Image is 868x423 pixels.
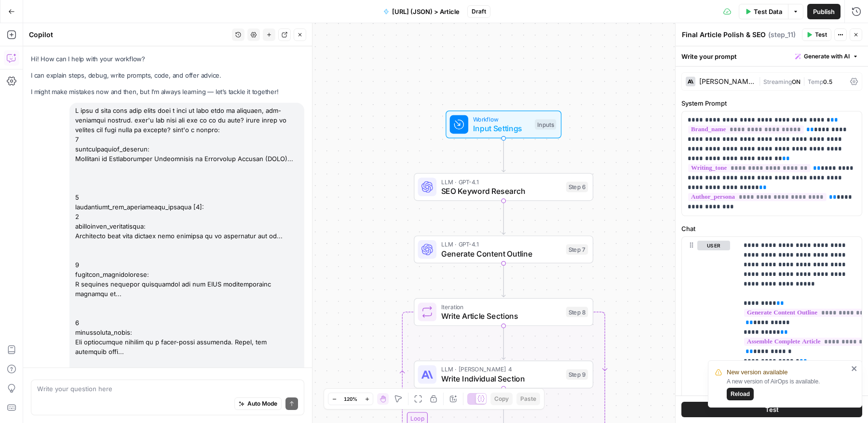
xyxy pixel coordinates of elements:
div: LoopIterationWrite Article SectionsStep 8 [414,298,593,326]
span: LLM · GPT-4.1 [441,240,562,249]
span: Test Data [754,7,782,16]
span: | [800,76,808,86]
label: Chat [681,224,862,233]
button: Copy [490,393,513,405]
span: 120% [344,395,357,403]
span: Generate Content Outline [441,248,562,259]
div: [PERSON_NAME] 4 [699,78,755,85]
p: I can explain steps, debug, write prompts, code, and offer advice. [31,70,304,81]
button: Paste [516,393,540,405]
span: Reload [731,390,750,398]
span: Publish [813,7,835,16]
g: Edge from step_8 to step_9 [502,326,505,360]
button: Test Data [739,4,788,19]
label: System Prompt [681,98,862,108]
span: Test [765,405,779,415]
span: ON [792,78,800,85]
p: I might make mistakes now and then, but I’m always learning — let’s tackle it together! [31,87,304,97]
button: user [697,241,730,250]
div: Write your prompt [676,46,868,66]
button: Publish [807,4,841,19]
div: LLM · [PERSON_NAME] 4Write Individual SectionStep 9 [414,361,593,389]
div: LLM · GPT-4.1SEO Keyword ResearchStep 6 [414,173,593,201]
span: Iteration [441,302,562,311]
span: Copy [494,395,509,403]
div: A new version of AirOps is available. [727,377,848,400]
div: WorkflowInput SettingsInputs [414,110,593,138]
button: Generate with AI [791,50,862,63]
g: Edge from start to step_6 [502,138,505,172]
span: Temp [808,78,823,85]
span: ( step_11 ) [768,30,796,40]
span: Workflow [473,115,530,124]
span: Streaming [763,78,792,85]
button: Test [681,402,862,418]
span: Generate with AI [804,52,850,61]
span: [URL] (JSON) > Article [392,7,460,16]
button: Auto Mode [234,398,282,410]
span: New version available [727,368,787,377]
div: Step 6 [566,182,588,192]
span: Write Individual Section [441,373,562,384]
div: Step 8 [566,307,588,317]
span: Test [815,30,827,39]
span: 0.5 [823,78,832,85]
textarea: Final Article Polish & SEO [682,30,766,40]
div: Step 7 [566,244,588,255]
div: Inputs [535,119,556,130]
div: Step 9 [566,369,588,380]
div: LLM · GPT-4.1Generate Content OutlineStep 7 [414,235,593,263]
span: Write Article Sections [441,310,562,322]
span: Input Settings [473,123,530,134]
g: Edge from step_7 to step_8 [502,263,505,297]
g: Edge from step_6 to step_7 [502,200,505,234]
span: | [759,76,763,86]
button: close [851,365,858,372]
span: Paste [520,395,536,403]
span: LLM · GPT-4.1 [441,177,562,186]
button: [URL] (JSON) > Article [378,4,465,19]
button: Test [802,28,831,41]
span: Auto Mode [247,400,277,409]
span: LLM · [PERSON_NAME] 4 [441,365,562,374]
div: Copilot [29,30,229,40]
p: Hi! How can I help with your workflow? [31,54,304,64]
span: Draft [472,7,486,16]
span: SEO Keyword Research [441,185,562,197]
button: Reload [727,388,754,400]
